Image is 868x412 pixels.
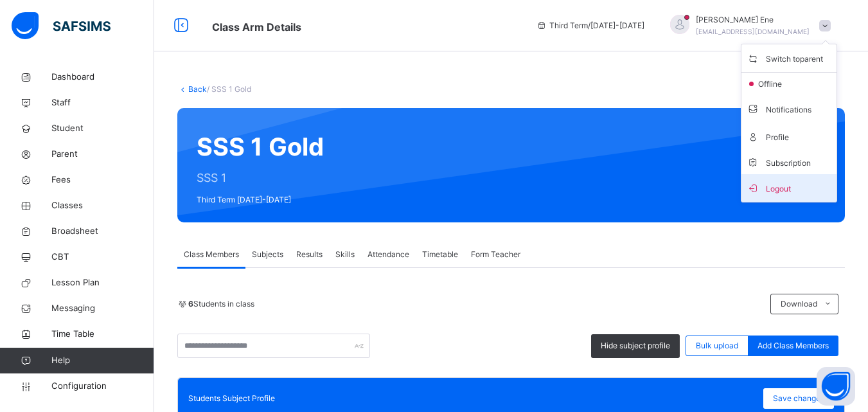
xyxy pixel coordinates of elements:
li: dropdown-list-item-null-2 [741,73,837,95]
span: Results [296,249,323,260]
span: Switch to parent [747,49,831,67]
span: Class Arm Details [212,21,301,33]
span: Form Teacher [471,249,520,260]
div: MaryEne [657,14,837,37]
span: Save changes [773,393,824,404]
img: safsims [12,12,111,39]
span: Student [51,122,154,135]
span: Configuration [51,380,154,393]
span: Students Subject Profile [188,393,275,403]
span: Skills [335,249,355,260]
b: 6 [188,299,193,309]
span: offline [757,78,790,90]
li: dropdown-list-item-text-3 [741,95,837,123]
span: CBT [51,251,154,264]
span: Class Members [184,249,239,260]
span: Fees [51,174,154,186]
span: Time Table [51,328,154,341]
li: dropdown-list-item-name-0 [741,44,837,73]
span: [EMAIL_ADDRESS][DOMAIN_NAME] [696,28,810,35]
span: Help [51,354,154,367]
span: Hide subject profile [601,340,670,352]
span: Download [781,298,817,310]
span: Classes [51,199,154,212]
span: Students in class [188,298,254,310]
span: Lesson Plan [51,276,154,289]
span: Profile [747,128,831,145]
span: Subscription [747,158,811,168]
li: dropdown-list-item-buttom-7 [741,174,837,202]
span: Parent [51,148,154,161]
span: session/term information [536,20,644,31]
li: dropdown-list-item-null-6 [741,150,837,174]
span: [PERSON_NAME] Ene [696,14,810,26]
button: Open asap [817,367,855,406]
a: Back [188,84,207,94]
span: Dashboard [51,71,154,84]
span: Subjects [252,249,283,260]
span: Add Class Members [757,340,829,352]
span: Notifications [747,100,831,118]
span: / SSS 1 Gold [207,84,251,94]
span: Attendance [368,249,409,260]
span: Logout [747,179,831,197]
span: Messaging [51,302,154,315]
span: Broadsheet [51,225,154,238]
span: Staff [51,96,154,109]
li: dropdown-list-item-text-4 [741,123,837,150]
span: Timetable [422,249,458,260]
span: Bulk upload [696,340,738,352]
